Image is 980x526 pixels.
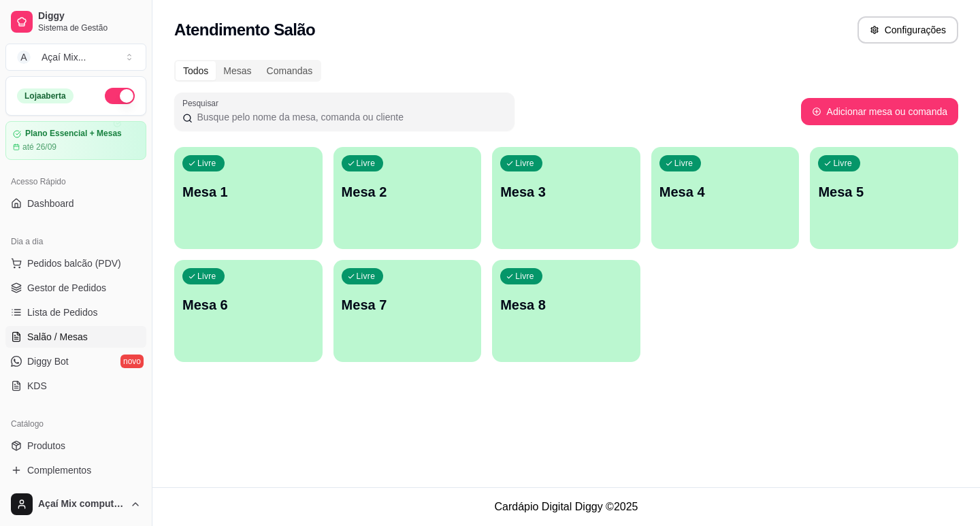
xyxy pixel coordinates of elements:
p: Livre [197,158,216,169]
div: Mesas [216,61,259,80]
span: Gestor de Pedidos [27,281,106,295]
div: Todos [176,61,216,80]
span: Diggy Bot [27,355,69,368]
p: Livre [515,271,534,282]
a: Diggy Botnovo [5,350,146,372]
button: Adicionar mesa ou comanda [801,98,958,125]
span: Lista de Pedidos [27,306,98,319]
p: Livre [515,158,534,169]
button: LivreMesa 1 [174,147,323,249]
button: LivreMesa 6 [174,260,323,362]
p: Mesa 7 [342,295,474,314]
article: até 26/09 [22,142,56,152]
div: Loja aberta [17,88,73,103]
span: KDS [27,379,47,393]
p: Livre [357,271,376,282]
button: LivreMesa 4 [651,147,800,249]
a: Salão / Mesas [5,326,146,348]
div: Catálogo [5,413,146,435]
p: Mesa 1 [182,182,314,201]
span: Açaí Mix computador [38,498,125,510]
div: Açaí Mix ... [42,50,86,64]
p: Mesa 2 [342,182,474,201]
span: Sistema de Gestão [38,22,141,33]
a: Gestor de Pedidos [5,277,146,299]
button: LivreMesa 7 [333,260,482,362]
h2: Atendimento Salão [174,19,315,41]
span: Salão / Mesas [27,330,88,344]
div: Acesso Rápido [5,171,146,193]
button: Select a team [5,44,146,71]
p: Mesa 5 [818,182,950,201]
a: Produtos [5,435,146,457]
article: Plano Essencial + Mesas [25,129,122,139]
a: Plano Essencial + Mesasaté 26/09 [5,121,146,160]
span: Diggy [38,10,141,22]
a: Complementos [5,459,146,481]
a: Dashboard [5,193,146,214]
input: Pesquisar [193,110,506,124]
a: DiggySistema de Gestão [5,5,146,38]
a: Lista de Pedidos [5,301,146,323]
a: KDS [5,375,146,397]
button: Alterar Status [105,88,135,104]
p: Livre [357,158,376,169]
span: Complementos [27,463,91,477]
button: Configurações [857,16,958,44]
p: Mesa 3 [500,182,632,201]
button: Açaí Mix computador [5,488,146,521]
label: Pesquisar [182,97,223,109]
button: LivreMesa 5 [810,147,958,249]
p: Mesa 4 [659,182,791,201]
p: Livre [833,158,852,169]
span: Dashboard [27,197,74,210]
button: Pedidos balcão (PDV) [5,252,146,274]
span: Pedidos balcão (PDV) [27,257,121,270]
p: Mesa 6 [182,295,314,314]
span: Produtos [27,439,65,453]
div: Comandas [259,61,321,80]
p: Livre [674,158,693,169]
p: Mesa 8 [500,295,632,314]
button: LivreMesa 2 [333,147,482,249]
div: Dia a dia [5,231,146,252]
button: LivreMesa 3 [492,147,640,249]
span: A [17,50,31,64]
footer: Cardápio Digital Diggy © 2025 [152,487,980,526]
button: LivreMesa 8 [492,260,640,362]
p: Livre [197,271,216,282]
